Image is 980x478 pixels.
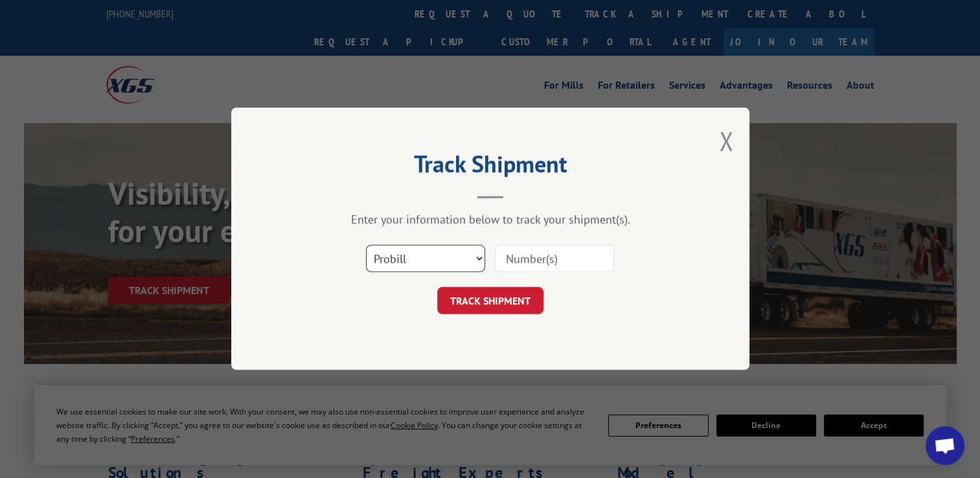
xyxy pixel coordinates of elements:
[495,245,614,273] input: Number(s)
[926,426,964,465] div: Open chat
[296,212,685,227] div: Enter your information below to track your shipment(s).
[719,124,733,158] button: Close modal
[437,288,543,315] button: TRACK SHIPMENT
[296,155,685,179] h2: Track Shipment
